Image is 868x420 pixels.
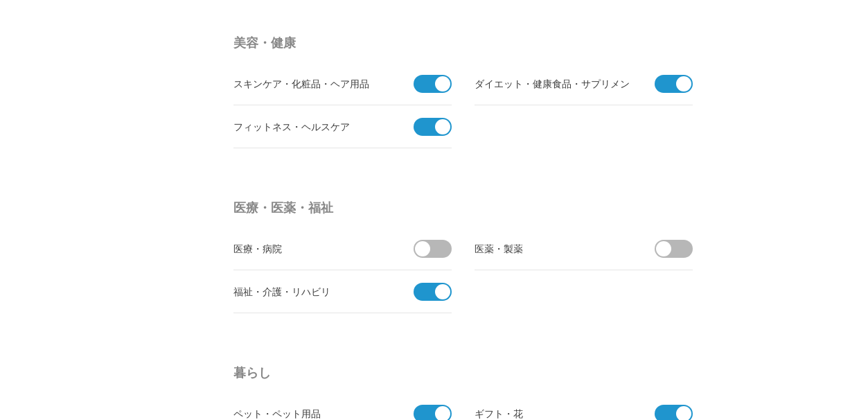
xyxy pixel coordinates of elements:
div: フィットネス・ヘルスケア [233,118,389,135]
h4: 医療・医薬・福祉 [233,195,698,220]
h4: 美容・健康 [233,30,698,55]
div: 医薬・製薬 [475,240,630,257]
h4: 暮らし [233,360,698,385]
div: ダイエット・健康食品・サプリメント [475,75,630,92]
div: 福祉・介護・リハビリ [233,283,389,300]
div: 医療・病院 [233,240,389,257]
div: スキンケア・化粧品・ヘア用品 [233,75,389,92]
